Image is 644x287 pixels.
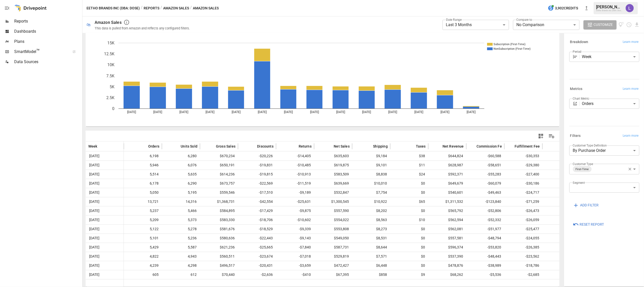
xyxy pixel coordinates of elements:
span: $0 [545,270,578,279]
span: 5,635 [164,170,197,179]
button: Schedule report [626,22,632,28]
span: -$2,685 [507,270,540,279]
span: 5,237 [126,206,159,215]
div: Amazon Sales [95,20,122,25]
text: [DATE] [310,110,319,114]
span: $583,330 [202,216,235,224]
button: 3,902Credits [546,4,580,13]
span: $565,792 [431,206,464,215]
span: Reset Report [580,221,604,228]
div: Week [582,52,639,62]
span: Learn more [623,133,639,138]
button: ADD FILTER [569,201,602,210]
span: $7,571 [355,252,388,261]
span: -$9,189 [279,188,312,197]
span: $8,644 [355,243,388,252]
span: -$26,059 [507,216,540,224]
span: Orders [148,144,159,149]
span: -$24,055 [507,234,540,243]
button: Sort [98,143,105,150]
text: 12.5K [104,51,115,56]
span: -$18,529 [241,225,274,234]
span: $0 [545,234,578,243]
span: $649,679 [431,179,464,188]
span: $8,838 [355,170,388,179]
label: Chart Metric [573,96,589,101]
span: [DATE] [88,243,100,252]
span: $537,390 [431,252,464,261]
span: Dashboards [14,28,81,34]
span: -$23,674 [241,252,274,261]
span: $540,601 [431,188,464,197]
span: [DATE] [88,252,100,261]
span: Shipping [373,144,388,149]
span: -$2,636 [241,270,274,279]
span: 4,298 [164,261,197,270]
text: 15K [107,41,115,45]
span: Week [88,144,97,149]
span: $583,509 [317,170,350,179]
span: $562,594 [431,216,464,224]
span: $581,676 [202,225,235,234]
span: -$7,018 [279,252,312,261]
span: $644,824 [431,152,464,160]
span: $10,922 [355,197,388,206]
span: 5,514 [126,170,159,179]
span: -$51,977 [469,225,502,234]
text: [DATE] [336,110,345,114]
span: Data Sources [14,59,81,65]
button: Sort [291,143,298,150]
span: $580,636 [202,234,235,243]
span: $0 [393,206,426,215]
span: Learn more [623,86,639,92]
span: [DATE] [88,234,100,243]
span: $472,427 [317,261,350,270]
span: 605 [126,270,159,279]
button: Sort [552,143,559,150]
span: -$29,380 [507,161,540,170]
span: $7,754 [355,188,388,197]
span: -$25,477 [507,225,540,234]
span: [DATE] [88,225,100,234]
span: -$60,079 [469,179,502,188]
span: Reports [14,18,81,24]
button: Customize [584,20,617,29]
span: $614,236 [202,170,235,179]
span: -$53,820 [469,243,502,252]
span: Returns [299,144,312,149]
label: Segment [573,181,585,185]
text: [DATE] [415,110,423,114]
span: Net Revenue [443,144,464,149]
span: [DATE] [88,152,100,160]
span: $0 [393,179,426,188]
span: $0 [545,197,578,206]
span: Plans [14,39,81,45]
span: -$26,473 [507,206,540,215]
button: Sort [141,143,148,150]
span: -$10,485 [279,161,312,170]
div: A chart. [86,35,555,127]
span: $559,546 [202,188,235,197]
span: 14,316 [164,197,197,206]
span: -$410 [279,270,312,279]
span: [DATE] [88,216,100,224]
span: $0 [545,161,578,170]
span: -$19,831 [241,161,274,170]
span: 5,278 [164,225,197,234]
span: -$18,786 [507,261,540,270]
text: [DATE] [258,110,267,114]
h6: Metrics [570,86,583,92]
span: 5,466 [164,206,197,215]
label: Date Range [446,17,462,22]
div: No Comparison [513,20,580,30]
div: Lindsay North [626,4,634,12]
span: $1,300,545 [317,197,350,206]
label: Customer Type [573,162,593,166]
span: First-Time [574,166,591,172]
span: $858 [355,270,388,279]
span: 5,429 [126,243,159,252]
span: $619,875 [317,161,350,170]
span: $9,101 [355,161,388,170]
span: $9 [393,270,426,279]
span: $628,987 [431,161,464,170]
